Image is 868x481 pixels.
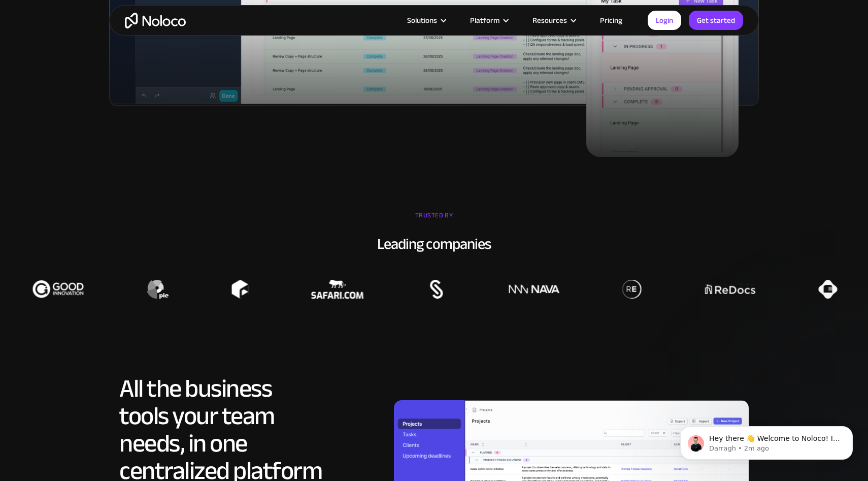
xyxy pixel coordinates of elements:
[457,14,520,27] div: Platform
[125,13,186,28] a: home
[648,11,681,30] a: Login
[532,14,567,27] div: Resources
[394,14,457,27] div: Solutions
[665,405,868,476] iframe: Intercom notifications message
[520,14,587,27] div: Resources
[689,11,743,30] a: Get started
[587,14,635,27] a: Pricing
[470,14,499,27] div: Platform
[407,14,437,27] div: Solutions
